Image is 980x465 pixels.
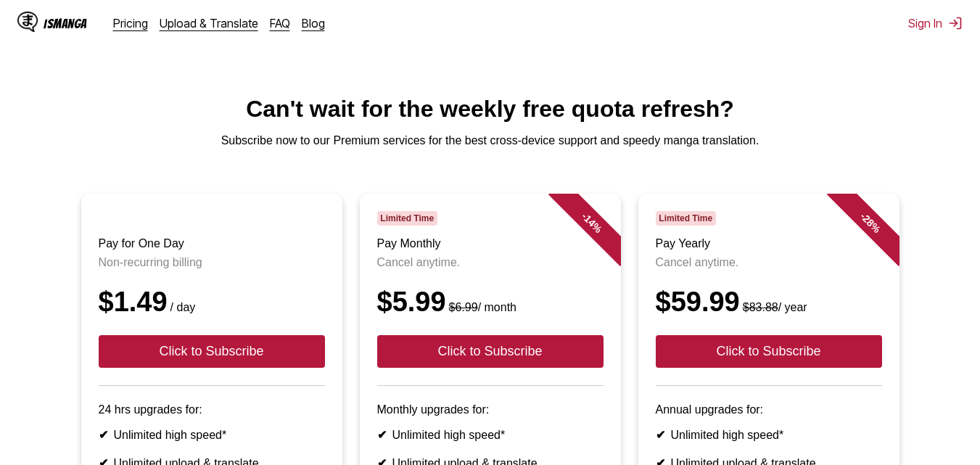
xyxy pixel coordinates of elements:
small: / day [168,301,196,313]
p: 24 hrs upgrades for: [99,403,325,416]
div: $59.99 [656,287,882,318]
a: FAQ [270,16,290,30]
div: $5.99 [377,287,604,318]
p: Cancel anytime. [377,256,604,269]
p: Subscribe now to our Premium services for the best cross-device support and speedy manga translat... [12,134,968,147]
div: IsManga [44,17,87,30]
button: Click to Subscribe [656,335,882,368]
p: Cancel anytime. [656,256,882,269]
h3: Pay for One Day [99,237,325,250]
s: $6.99 [449,301,478,313]
li: Unlimited high speed* [377,428,604,442]
div: $1.49 [99,287,325,318]
a: Pricing [113,16,148,30]
p: Annual upgrades for: [656,403,882,416]
li: Unlimited high speed* [99,428,325,442]
a: IsManga LogoIsManga [17,12,113,35]
h3: Pay Monthly [377,237,604,250]
h3: Pay Yearly [656,237,882,250]
img: IsManga Logo [17,12,38,32]
a: Blog [302,16,325,30]
button: Click to Subscribe [377,335,604,368]
small: / year [740,301,807,313]
b: ✔ [656,429,665,441]
button: Sign In [908,16,963,30]
h1: Can't wait for the weekly free quota refresh? [12,96,968,123]
small: / month [446,301,516,313]
b: ✔ [377,429,387,441]
b: ✔ [99,429,108,441]
button: Click to Subscribe [99,335,325,368]
div: - 14 % [548,179,635,266]
p: Monthly upgrades for: [377,403,604,416]
span: Limited Time [656,211,716,226]
span: Limited Time [377,211,437,226]
s: $83.88 [743,301,778,313]
a: Upload & Translate [160,16,258,30]
li: Unlimited high speed* [656,428,882,442]
img: Sign out [948,16,963,30]
p: Non-recurring billing [99,256,325,269]
div: - 28 % [826,179,913,266]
